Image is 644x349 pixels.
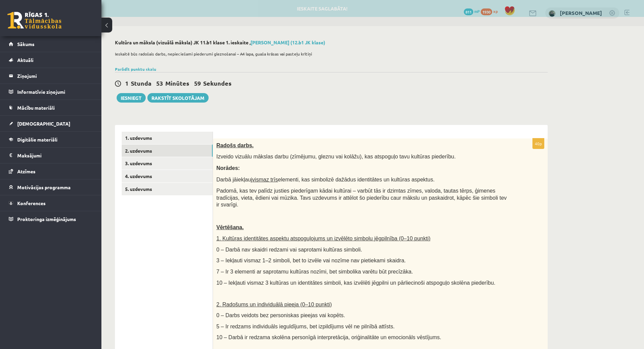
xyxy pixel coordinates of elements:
[9,195,93,211] a: Konferences
[216,302,332,307] span: 2. Radošums un individuālā pieeja (0–10 punkti)
[115,40,548,45] h2: Kultūra un māksla (vizuālā māksla) JK 11.b1 klase 1. ieskaite ,
[122,145,213,157] a: 2. uzdevums
[17,68,93,84] legend: Ziņojumi
[216,312,345,318] span: 0 – Darbs veidots bez personiskas pieejas vai kopēts.
[17,57,33,63] span: Aktuāli
[252,177,278,182] u: vismaz trīs
[17,168,35,174] span: Atzīmes
[9,179,93,195] a: Motivācijas programma
[17,136,57,143] span: Digitālie materiāli
[216,236,430,241] span: 1. Kultūras identitātes aspektu atspoguļojums un izvēlēto simbolu jēgpilnība (0–10 punkti)
[17,216,76,222] span: Proktoringa izmēģinājums
[165,79,189,87] span: Minūtes
[17,200,46,206] span: Konferences
[216,324,395,329] span: 5 – Ir redzams individuāls ieguldījums, bet izpildījums vēl ne pilnībā attīsts.
[9,132,93,147] a: Digitālie materiāli
[117,93,146,103] button: Iesniegt
[9,84,93,100] a: Informatīvie ziņojumi
[17,41,34,47] span: Sākums
[17,84,93,100] legend: Informatīvie ziņojumi
[9,163,93,179] a: Atzīmes
[9,52,93,68] a: Aktuāli
[7,12,62,29] a: Rīgas 1. Tālmācības vidusskola
[115,51,544,57] p: Ieskaitē būs radošais darbs, nepieciešami piederumi gleznošanai – A4 lapa, guaša krāsas vai paste...
[194,79,201,87] span: 59
[122,183,213,195] a: 5. uzdevums
[17,184,71,190] span: Motivācijas programma
[125,79,128,87] span: 1
[9,148,93,163] a: Maksājumi
[122,132,213,144] a: 1. uzdevums
[216,280,495,286] span: 10 – Iekļauti vismaz 3 kultūras un identitātes simboli, kas izvēlēti jēgpilni un pārliecinoši ats...
[216,334,441,340] span: 10 – Darbā ir redzama skolēna personīgā interpretācija, oriģinalitāte un emocionāls vēstījums.
[216,143,254,148] span: Radošs darbs.
[251,39,325,45] a: [PERSON_NAME] (12.b1 JK klase)
[216,247,362,253] span: 0 – Darbā nav skaidri redzami vai saprotami kultūras simboli.
[115,66,156,72] a: Parādīt punktu skalu
[17,105,55,111] span: Mācību materiāli
[131,79,151,87] span: Stunda
[216,177,435,182] span: Darbā jāiekļauj elementi, kas simbolizē dažādus identitātes un kultūras aspektus.
[9,100,93,115] a: Mācību materiāli
[216,165,240,171] span: Norādes:
[532,138,544,149] p: 40p
[122,170,213,182] a: 4. uzdevums
[216,258,406,263] span: 3 – Iekļauti vismaz 1–2 simboli, bet to izvēle vai nozīme nav pietiekami skaidra.
[156,79,163,87] span: 53
[147,93,209,103] a: Rakstīt skolotājam
[9,211,93,227] a: Proktoringa izmēģinājums
[9,36,93,52] a: Sākums
[216,269,413,275] span: 7 – Ir 3 elementi ar saprotamu kultūras nozīmi, bet simbolika varētu būt precīzāka.
[9,116,93,131] a: [DEMOGRAPHIC_DATA]
[17,121,70,127] span: [DEMOGRAPHIC_DATA]
[216,188,507,208] span: Padomā, kas tev palīdz justies piederīgam kādai kultūrai – varbūt tās ir dzimtas zīmes, valoda, t...
[122,157,213,170] a: 3. uzdevums
[216,154,456,159] span: Izveido vizuālu mākslas darbu (zīmējumu, gleznu vai kolāžu), kas atspoguļo tavu kultūras piederību.
[9,68,93,84] a: Ziņojumi
[17,148,93,163] legend: Maksājumi
[216,224,244,230] span: Vērtēšana.
[203,79,232,87] span: Sekundes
